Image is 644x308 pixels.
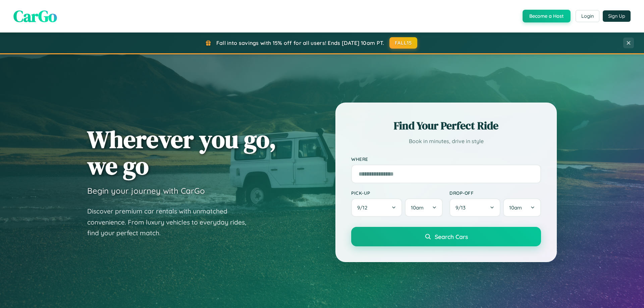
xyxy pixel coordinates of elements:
[13,5,57,27] span: CarGo
[351,198,402,217] button: 9/12
[449,190,541,196] label: Drop-off
[357,204,371,211] span: 9 / 12
[351,156,541,162] label: Where
[87,186,205,196] h3: Begin your journey with CarGo
[449,198,500,217] button: 9/13
[576,10,599,22] button: Login
[351,118,541,133] h2: Find Your Perfect Ride
[87,126,276,179] h1: Wherever you go, we go
[455,204,469,211] span: 9 / 13
[509,204,522,211] span: 10am
[87,206,255,239] p: Discover premium car rentals with unmatched convenience. From luxury vehicles to everyday rides, ...
[216,40,384,46] span: Fall into savings with 15% off for all users! Ends [DATE] 10am PT.
[435,233,468,240] span: Search Cars
[351,227,541,246] button: Search Cars
[351,190,443,196] label: Pick-up
[411,204,424,211] span: 10am
[351,136,541,146] p: Book in minutes, drive in style
[523,10,571,22] button: Become a Host
[503,198,541,217] button: 10am
[603,10,631,22] button: Sign Up
[389,37,418,49] button: FALL15
[405,198,443,217] button: 10am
